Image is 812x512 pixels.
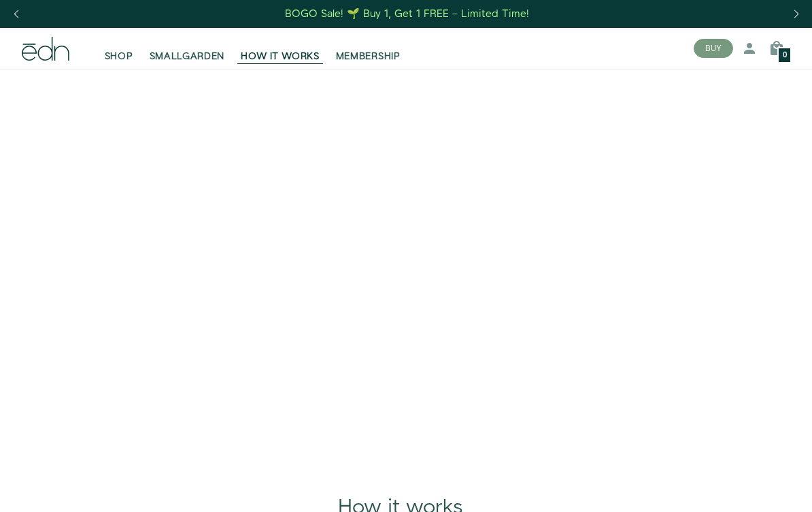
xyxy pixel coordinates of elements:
[97,33,141,63] a: SHOP
[233,33,327,63] a: HOW IT WORKS
[150,50,225,63] span: SMALLGARDEN
[783,52,787,59] span: 0
[284,3,531,25] a: BOGO Sale! 🌱 Buy 1, Get 1 FREE – Limited Time!
[285,7,529,21] div: BOGO Sale! 🌱 Buy 1, Get 1 FREE – Limited Time!
[141,33,233,63] a: SMALLGARDEN
[703,471,798,505] iframe: Opens a widget where you can find more information
[105,50,133,63] span: SHOP
[328,33,409,63] a: MEMBERSHIP
[336,50,401,63] span: MEMBERSHIP
[241,50,319,63] span: HOW IT WORKS
[694,39,733,58] button: BUY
